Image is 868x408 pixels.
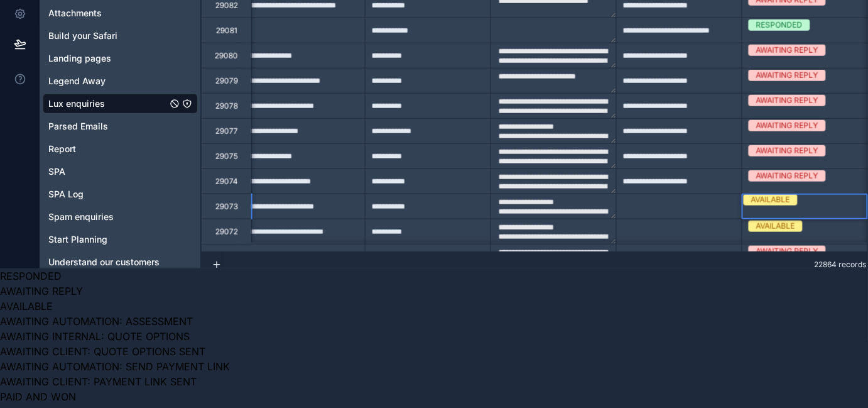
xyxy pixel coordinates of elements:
[756,221,795,232] div: AVAILABLE
[756,120,818,131] div: AWAITING REPLY
[215,101,238,111] div: 29078
[756,19,803,31] div: RESPONDED
[756,145,818,157] div: AWAITING REPLY
[216,26,237,36] div: 29081
[215,227,238,237] div: 29072
[215,76,238,86] div: 29079
[756,246,818,257] div: AWAITING REPLY
[815,260,867,270] span: 22864 records
[215,177,238,187] div: 29074
[751,194,790,206] div: AVAILABLE
[215,126,238,136] div: 29077
[756,170,818,182] div: AWAITING REPLY
[215,51,238,61] div: 29080
[215,202,238,212] div: 29073
[215,1,238,11] div: 29082
[756,70,818,81] div: AWAITING REPLY
[215,152,238,162] div: 29075
[756,95,818,106] div: AWAITING REPLY
[756,45,818,56] div: AWAITING REPLY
